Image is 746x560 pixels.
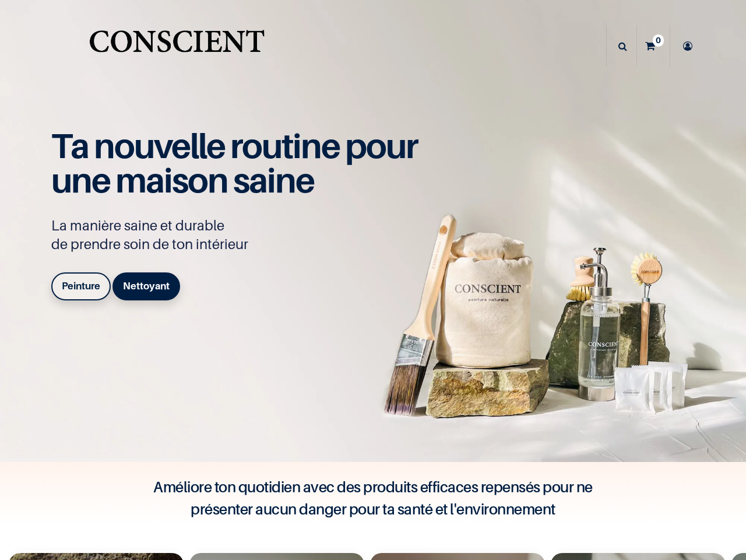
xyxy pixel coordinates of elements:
[140,476,606,520] h4: Améliore ton quotidien avec des produits efficaces repensés pour ne présenter aucun danger pour t...
[87,23,267,69] a: Logo of Conscient
[653,34,664,46] sup: 0
[51,216,430,254] p: La manière saine et durable de prendre soin de ton intérieur
[123,280,170,292] b: Nettoyant
[51,125,417,201] span: Ta nouvelle routine pour une maison saine
[62,280,100,292] b: Peinture
[112,272,180,300] a: Nettoyant
[87,23,267,69] img: Conscient
[51,272,111,300] a: Peinture
[637,26,670,66] a: 0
